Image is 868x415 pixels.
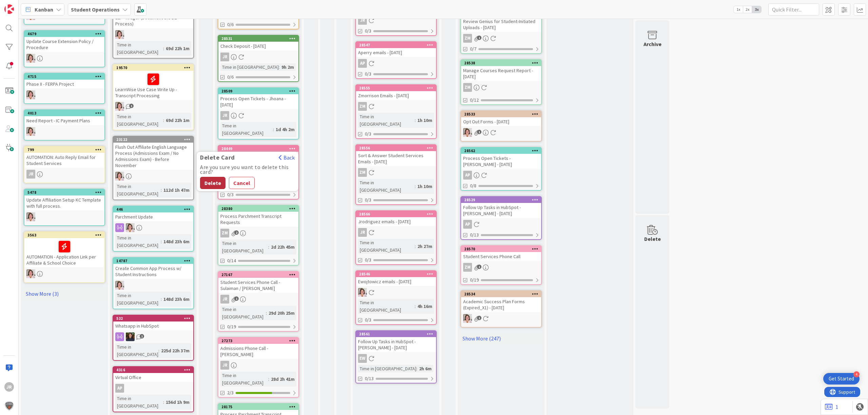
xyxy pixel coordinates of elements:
a: Show More (3) [24,288,105,299]
div: 28561Follow Up Tasks in HubSpot - [PERSON_NAME] - [DATE] [356,331,436,352]
div: 225d 22h 37m [159,347,191,354]
div: 532Whatsapp in HubSpot [113,315,193,330]
a: 27273Admissions Phone Call - [PERSON_NAME]JRTime in [GEOGRAPHIC_DATA]:28d 2h 41m2/3 [218,337,299,398]
div: EW [113,30,193,39]
a: 446Parchment UpdateEWTime in [GEOGRAPHIC_DATA]:148d 23h 6m [113,206,194,252]
div: Time in [GEOGRAPHIC_DATA] [115,292,161,307]
div: 3563 [24,232,104,238]
div: Time in [GEOGRAPHIC_DATA] [115,41,163,56]
div: 28555 [356,85,436,91]
div: AP [358,59,367,68]
div: 3563AUTOMATION - Application Link per Affiliate & School Choice [24,232,104,267]
span: : [415,303,416,310]
a: 28534Academic Success Plan Forms (Expired_X1) - [DATE]EW [460,290,542,328]
div: 28570 [461,246,541,252]
div: 28546 [356,271,436,277]
div: Time in [GEOGRAPHIC_DATA] [220,63,279,71]
div: Time in [GEOGRAPHIC_DATA] [358,299,415,314]
div: 27273Admissions Phone Call - [PERSON_NAME] [218,338,298,359]
div: EW [461,314,541,323]
img: EW [463,314,472,323]
div: 4679 [27,32,104,36]
a: 28547Aperry emails - [DATE]AP0/3 [355,41,437,79]
img: HS [126,332,135,341]
span: 0/12 [470,97,479,104]
div: AP [463,171,472,180]
span: 0/7 [470,45,476,53]
div: 28547Aperry emails - [DATE] [356,42,436,57]
div: 28533 [461,111,541,117]
div: 14787 [116,258,193,263]
a: Show More (247) [460,333,542,344]
span: 0/3 [365,316,371,324]
div: Time in [GEOGRAPHIC_DATA] [220,122,273,137]
div: JR [358,16,367,25]
span: 1 [140,334,144,338]
span: 1 [477,316,481,320]
a: 4316Virtual OfficeAPTime in [GEOGRAPHIC_DATA]:156d 1h 9m [113,366,194,412]
div: Follow Up Tasks in HubSpot - [PERSON_NAME] - [DATE] [356,337,436,352]
div: 19570LearnWise Use Case Write Up - Transcript Processing [113,65,193,100]
div: EW [356,354,436,363]
span: : [273,126,274,133]
a: 27167Student Services Phone Call - Sulaiman / [PERSON_NAME]JRTime in [GEOGRAPHIC_DATA]:29d 20h 25... [218,271,299,332]
div: 28570Student Services Phone Call [461,246,541,261]
span: : [415,117,416,124]
div: 28534 [464,292,541,296]
span: 0/3 [227,191,234,198]
div: 799AUTOMATION: Auto Reply Email for Student Services [24,147,104,168]
div: AP [461,171,541,180]
div: JR [218,295,298,304]
div: EW [24,127,104,136]
a: 28380Process Parchment Transcript RequestsZMTime in [GEOGRAPHIC_DATA]:2d 22h 45m0/14 [218,205,299,266]
div: ZM [356,168,436,177]
div: Sort & Answer Student Services Emails - [DATE] [356,151,436,166]
a: 4679Update Course Extension Policy / ProcedureEW [24,30,105,67]
a: 28533Opt Out Forms - [DATE]EW [460,110,542,142]
div: 23122 [113,137,193,143]
div: Time in [GEOGRAPHIC_DATA] [115,234,161,249]
div: 4013Need Report - IC Payment Plans [24,110,104,125]
span: : [161,238,162,245]
div: Student Services Phone Call [461,252,541,261]
div: Admissions Phone Call - [PERSON_NAME] [218,344,298,359]
div: 4013 [27,111,104,116]
div: Virtual Office [113,373,193,382]
div: ZM [461,34,541,43]
div: JR [356,16,436,25]
div: EW [356,288,436,297]
div: Manage Courses Request Report - [DATE] [461,66,541,81]
span: : [279,63,280,71]
span: 0/14 [227,257,236,264]
a: 28529Follow Up Tasks in HubSpot - [PERSON_NAME] - [DATE]AP0/13 [460,196,542,240]
div: 1h 10m [416,183,434,190]
div: 28529 [461,197,541,203]
div: 28533Opt Out Forms - [DATE] [461,111,541,126]
div: 28449 [221,146,298,151]
div: Academic Success Plan Forms (Expired_X1) - [DATE] [461,297,541,312]
div: 112d 1h 47m [162,186,191,194]
div: 28566 [359,212,436,216]
div: JR [220,295,229,304]
a: 799AUTOMATION: Auto Reply Email for Student ServicesJR [24,146,105,183]
div: 28509Process Open Tickets - Jhoana - [DATE] [218,88,298,109]
div: 4715 [27,74,104,79]
button: Back [278,154,295,161]
div: Update Affiliation Setup KC Template with full process. [24,195,104,210]
div: 28538Manage Courses Request Report - [DATE] [461,60,541,81]
div: 4679Update Course Extension Policy / Procedure [24,31,104,52]
img: EW [115,281,124,290]
div: 28534Academic Success Plan Forms (Expired_X1) - [DATE] [461,291,541,312]
a: 28562Process Open Tickets - [PERSON_NAME] - [DATE]AP0/8 [460,147,542,191]
div: Parchment Update [113,212,193,221]
img: EW [26,212,35,221]
span: : [161,186,162,194]
div: Review Genius for Student-Initiated Uploads - [DATE] [461,17,541,32]
div: 28546Ewojtowicz emails - [DATE] [356,271,436,286]
div: ZM [356,102,436,111]
img: EW [115,102,124,111]
div: JR [220,361,229,370]
span: 0/3 [365,256,371,264]
span: : [415,183,416,190]
div: 28562 [461,148,541,154]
